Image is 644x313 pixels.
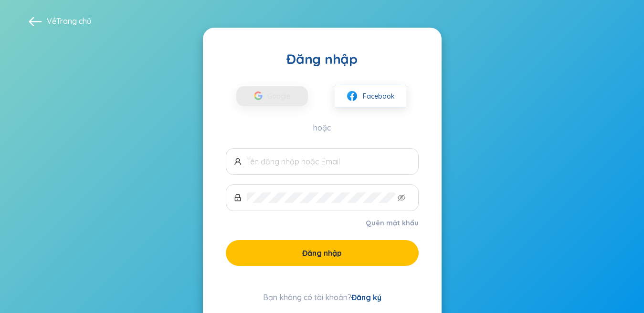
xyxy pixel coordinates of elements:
[286,50,357,67] font: Đăng nhập
[302,248,342,258] font: Đăng nhập
[263,293,351,302] font: Bạn không có tài khoản?
[366,219,419,227] font: Quên mật khẩu
[351,293,381,302] a: Đăng ký
[366,218,419,228] a: Quên mật khẩu
[398,194,405,202] span: mắt không nhìn thấy được
[234,158,242,165] span: người dùng
[226,240,419,266] button: Đăng nhập
[363,92,395,101] font: Facebook
[346,90,358,102] img: facebook
[47,16,56,26] font: Về
[267,92,290,101] font: Google
[234,194,242,202] span: khóa
[236,86,308,106] button: Google
[313,123,331,132] font: hoặc
[335,85,406,107] button: facebookFacebook
[56,16,91,26] a: Trang chủ
[247,156,411,167] input: Tên đăng nhập hoặc Email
